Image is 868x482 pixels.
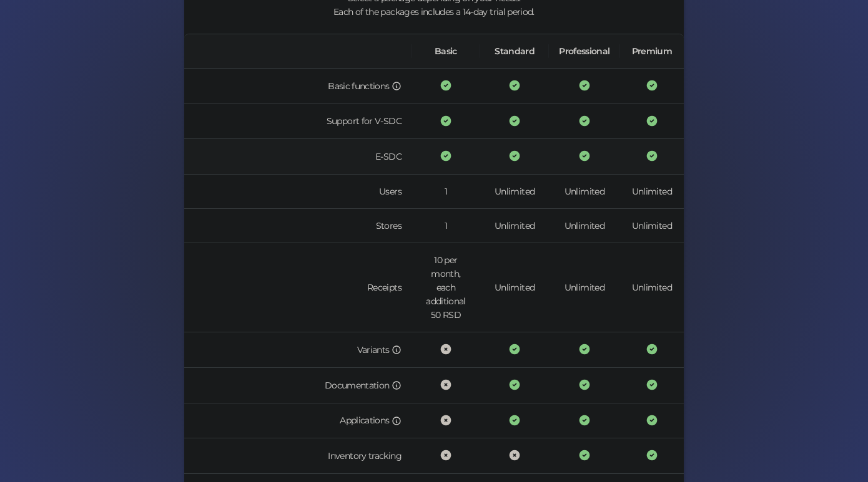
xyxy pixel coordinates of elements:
[412,175,480,209] td: 1
[549,175,619,209] td: Unlimited
[620,34,684,69] th: Premium
[184,403,412,439] td: Applications
[620,175,684,209] td: Unlimited
[412,34,480,69] th: Basic
[184,332,412,368] td: Variants
[184,69,412,104] td: Basic functions
[184,209,412,243] td: Stores
[184,175,412,209] td: Users
[184,243,412,332] td: Receipts
[480,209,549,243] td: Unlimited
[412,243,480,332] td: 10 per month, each additional 50 RSD
[412,209,480,243] td: 1
[549,34,619,69] th: Professional
[480,34,549,69] th: Standard
[184,104,412,140] td: Support for V-SDC
[480,175,549,209] td: Unlimited
[549,209,619,243] td: Unlimited
[480,243,549,332] td: Unlimited
[184,368,412,403] td: Documentation
[620,243,684,332] td: Unlimited
[549,243,619,332] td: Unlimited
[620,209,684,243] td: Unlimited
[184,438,412,474] td: Inventory tracking
[184,139,412,175] td: E-SDC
